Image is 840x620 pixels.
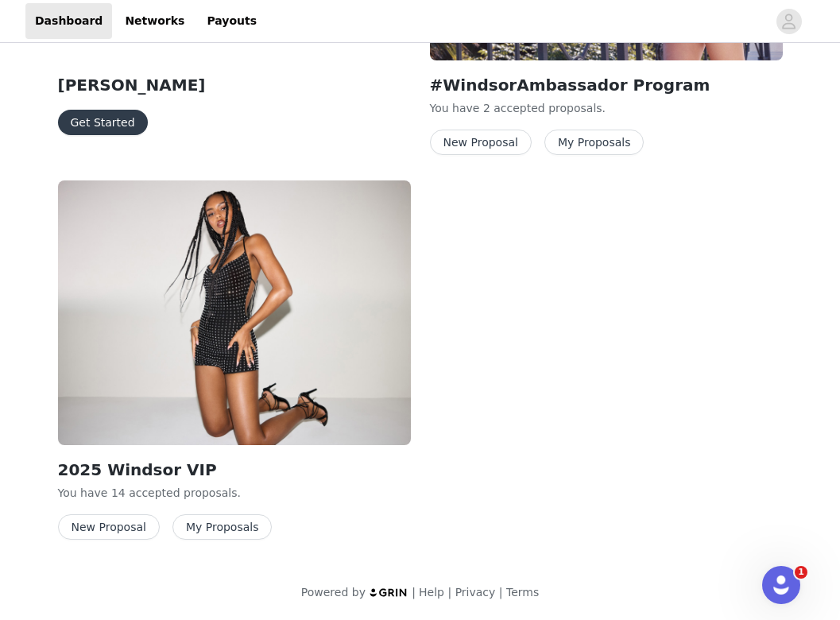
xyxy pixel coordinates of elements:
span: | [412,586,416,599]
button: My Proposals [172,514,273,540]
a: Help [419,586,444,599]
h2: 2025 Windsor VIP [58,458,411,482]
a: Networks [115,3,194,39]
a: Terms [506,586,539,599]
img: Windsor [58,180,411,445]
a: Payouts [197,3,266,39]
iframe: Intercom live chat [762,566,800,604]
h2: [PERSON_NAME] [58,73,411,97]
span: s [596,102,602,114]
span: 1 [795,566,807,579]
button: New Proposal [58,514,160,540]
img: logo [369,587,408,598]
button: My Proposals [544,130,645,155]
span: Powered by [301,586,366,599]
button: Get Started [58,110,148,135]
a: Dashboard [25,3,112,39]
p: You have 14 accepted proposal . [58,485,411,502]
span: s [231,486,237,499]
div: avatar [781,9,796,34]
span: | [447,586,451,599]
button: New Proposal [430,130,532,155]
p: You have 2 accepted proposal . [430,100,783,117]
a: Privacy [455,586,496,599]
h2: #WindsorAmbassador Program [430,73,783,97]
span: | [499,586,503,599]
